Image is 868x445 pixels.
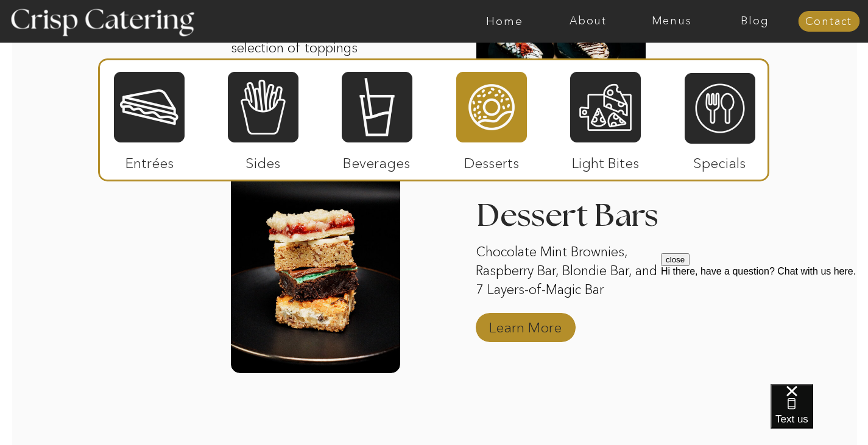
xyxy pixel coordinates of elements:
[463,15,546,27] a: Home
[485,307,566,342] a: Learn More
[336,142,417,178] p: Beverages
[451,142,532,178] p: Desserts
[476,243,660,301] p: Chocolate Mint Brownies, Raspberry Bar, Blondie Bar, and 7 Layers-of-Magic Bar
[222,142,303,178] p: Sides
[630,15,713,27] a: Menus
[771,384,868,445] iframe: podium webchat widget bubble
[565,142,646,178] p: Light Bites
[713,15,797,27] a: Blog
[661,253,868,399] iframe: podium webchat widget prompt
[798,16,859,28] a: Contact
[546,15,630,27] a: About
[109,142,190,178] p: Entrées
[476,200,660,215] h3: Dessert Bars
[679,142,760,178] p: Specials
